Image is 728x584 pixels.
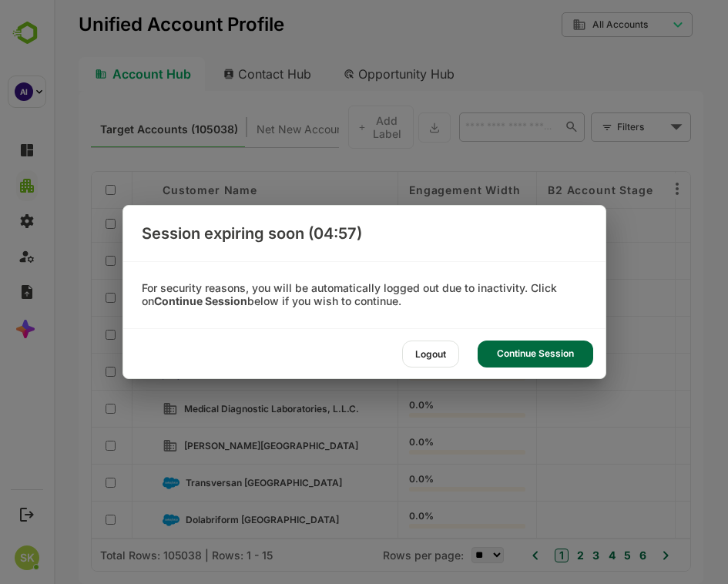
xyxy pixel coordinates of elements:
[535,547,545,564] button: 3
[355,401,471,418] div: 0.0%
[562,111,637,143] div: Filters
[130,440,304,451] span: Gannon University
[508,10,639,40] div: All Accounts
[203,119,327,139] span: Net New Accounts ( 150 )
[130,292,186,304] span: Expedia, Inc.
[355,253,471,270] div: 0.0%
[132,514,285,525] span: Dolabriform Thailand
[123,282,606,308] div: For security reasons, you will be automatically logged out due to inactivity. Click on below if y...
[109,183,203,196] span: Customer Name
[132,477,288,488] span: Transversan Colombia
[355,183,466,196] span: Engagement Width
[154,294,247,307] b: Continue Session
[519,547,530,564] button: 2
[157,57,271,91] div: Contact Hub
[355,290,471,307] div: 0.0%
[478,341,593,368] div: Continue Session
[355,364,471,381] div: 0.0%
[46,119,184,139] span: Known accounts you’ve identified to target - imported from CRM, Offline upload, or promoted from ...
[402,341,459,368] div: Logout
[551,547,562,564] button: 4
[329,549,410,562] span: Rows per page:
[566,547,577,564] button: 5
[494,183,599,196] span: B2 Account Stage
[582,547,592,564] button: 6
[132,329,284,341] span: Precentrum Sri Lanka
[538,19,594,30] span: All Accounts
[132,366,305,378] span: Mason, Clark and Stanley
[130,403,305,415] span: Medical Diagnostic Laboratories, L.L.C.
[355,475,471,492] div: 0.0%
[277,57,414,91] div: Opportunity Hub
[355,216,471,233] div: 0.0%
[294,106,360,149] button: Add Label
[25,15,230,34] p: Unified Account Profile
[518,18,614,32] div: All Accounts
[25,57,151,91] div: Account Hub
[501,549,515,562] button: 1
[132,255,208,267] span: Hawkins-Crosby
[355,327,471,344] div: 0.0%
[355,438,471,455] div: 0.0%
[355,512,471,529] div: 0.0%
[563,119,612,135] div: Filters
[46,549,219,562] div: Total Rows: 105038 | Rows: 1 - 15
[123,206,606,261] div: Session expiring soon (04:57)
